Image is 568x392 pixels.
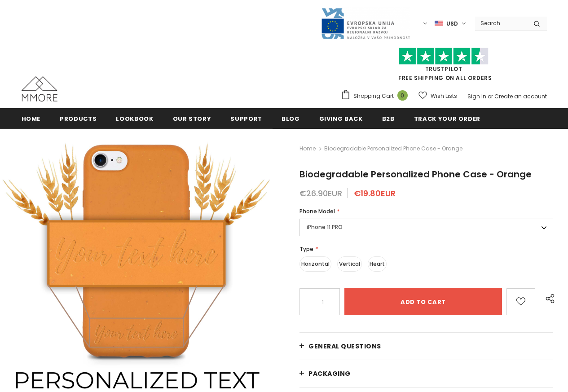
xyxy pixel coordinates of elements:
[60,115,97,123] span: Products
[299,188,342,199] span: €26.90EUR
[431,92,457,101] span: Wish Lists
[425,65,462,73] a: Trustpilot
[299,219,553,236] label: iPhone 11 PRO
[173,115,211,123] span: Our Story
[299,143,316,154] a: Home
[22,76,57,101] img: MMORE Cases
[173,108,211,128] a: Our Story
[22,115,41,123] span: Home
[299,207,335,215] span: Phone Model
[467,92,486,100] a: Sign In
[116,115,153,123] span: Lookbook
[494,92,547,100] a: Create an account
[324,143,462,154] span: Biodegradable Personalized Phone Case - Orange
[116,108,153,128] a: Lookbook
[337,256,362,272] label: Vertical
[435,20,443,27] img: USD
[299,360,553,387] a: PACKAGING
[382,108,395,128] a: B2B
[22,108,41,128] a: Home
[308,369,351,378] span: PACKAGING
[344,288,502,315] input: Add to cart
[319,115,363,123] span: Giving back
[418,88,457,104] a: Wish Lists
[414,108,480,128] a: Track your order
[341,89,412,103] a: Shopping Cart 0
[299,256,331,272] label: Horizontal
[446,19,458,28] span: USD
[475,17,527,30] input: Search Site
[319,108,363,128] a: Giving back
[399,48,489,65] img: Trust Pilot Stars
[354,188,396,199] span: €19.80EUR
[341,52,547,82] span: FREE SHIPPING ON ALL ORDERS
[414,115,480,123] span: Track your order
[60,108,97,128] a: Products
[230,108,262,128] a: support
[321,19,410,27] a: Javni Razpis
[230,115,262,123] span: support
[299,333,553,360] a: General Questions
[299,168,532,181] span: Biodegradable Personalized Phone Case - Orange
[299,245,313,253] span: Type
[382,115,395,123] span: B2B
[282,108,300,128] a: Blog
[488,92,493,100] span: or
[282,115,300,123] span: Blog
[353,92,394,101] span: Shopping Cart
[397,90,408,101] span: 0
[321,7,410,40] img: Javni Razpis
[308,342,381,351] span: General Questions
[368,256,387,272] label: Heart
